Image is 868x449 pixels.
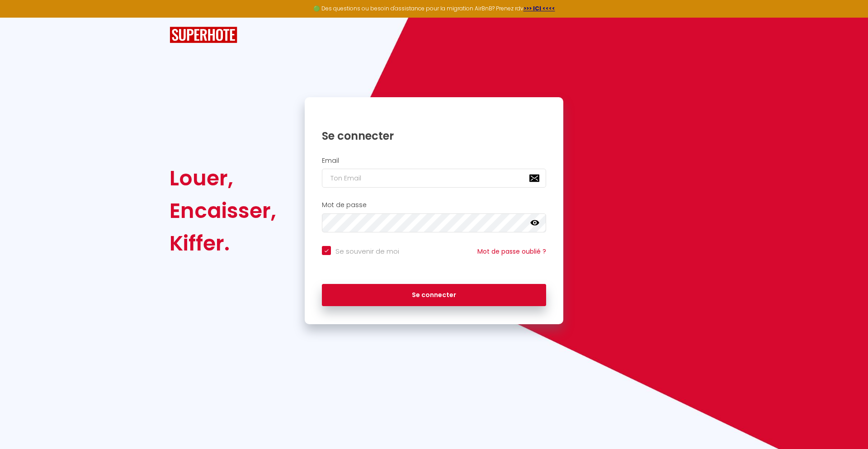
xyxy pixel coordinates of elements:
a: >>> ICI <<<< [524,5,555,12]
h1: Se connecter [322,129,546,143]
img: SuperHote logo [170,27,237,43]
button: Se connecter [322,284,546,307]
a: Mot de passe oublié ? [477,247,546,256]
h2: Mot de passe [322,201,546,209]
div: Kiffer. [170,227,276,260]
input: Ton Email [322,169,546,188]
div: Louer, [170,162,276,194]
h2: Email [322,157,546,165]
div: Encaisser, [170,194,276,227]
